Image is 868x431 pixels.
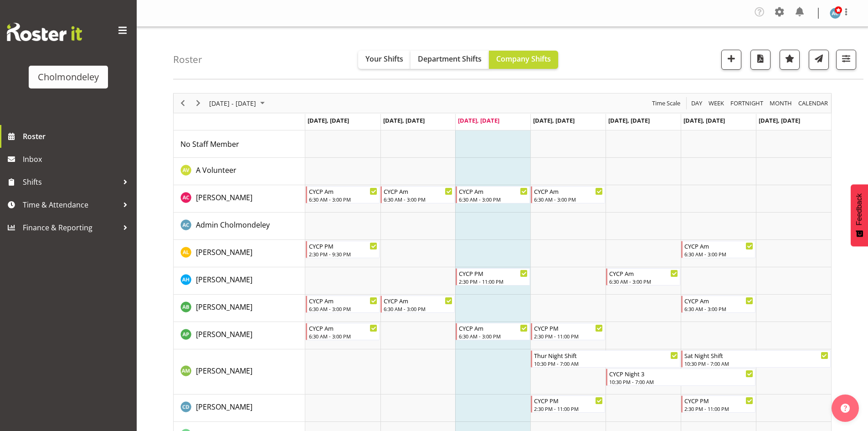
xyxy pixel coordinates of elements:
[534,332,603,340] div: 2:30 PM - 11:00 PM
[690,98,704,109] button: Timeline Day
[534,405,603,412] div: 2:30 PM - 11:00 PM
[459,196,528,203] div: 6:30 AM - 3:00 PM
[174,322,305,349] td: Amelie Paroll resource
[196,302,252,312] span: [PERSON_NAME]
[683,116,725,125] span: [DATE], [DATE]
[651,98,681,109] span: Time Scale
[411,51,489,69] button: Department Shifts
[384,187,452,196] div: CYCP Am
[684,250,753,258] div: 6:30 AM - 3:00 PM
[534,351,678,360] div: Thur Night Shift
[173,54,202,65] h4: Roster
[309,323,378,332] div: CYCP Am
[380,186,455,203] div: Abigail Chessum"s event - CYCP Am Begin From Tuesday, September 2, 2025 at 6:30:00 AM GMT+12:00 E...
[609,378,753,385] div: 10:30 PM - 7:00 AM
[309,250,378,258] div: 2:30 PM - 9:30 PM
[681,241,755,258] div: Alexandra Landolt"s event - CYCP Am Begin From Saturday, September 6, 2025 at 6:30:00 AM GMT+12:0...
[309,187,378,196] div: CYCP Am
[175,93,190,113] div: Previous
[196,165,236,176] a: A Volunteer
[174,267,305,295] td: Alexzarn Harmer resource
[23,221,118,234] span: Finance & Reporting
[365,54,403,64] span: Your Shifts
[196,247,252,258] a: [PERSON_NAME]
[684,305,753,312] div: 6:30 AM - 3:00 PM
[708,98,725,109] span: Week
[174,130,305,158] td: No Staff Member resource
[306,296,380,313] div: Ally Brown"s event - CYCP Am Begin From Monday, September 1, 2025 at 6:30:00 AM GMT+12:00 Ends At...
[7,23,82,41] img: Rosterit website logo
[177,98,189,109] button: Previous
[809,50,829,70] button: Send a list of all shifts for the selected filtered period to all rostered employees.
[306,241,380,258] div: Alexandra Landolt"s event - CYCP PM Begin From Monday, September 1, 2025 at 2:30:00 PM GMT+12:00 ...
[855,193,863,225] span: Feedback
[196,329,252,339] span: [PERSON_NAME]
[759,116,800,125] span: [DATE], [DATE]
[459,269,528,278] div: CYCP PM
[606,369,755,386] div: Andrea McMurray"s event - CYCP Night 3 Begin From Friday, September 5, 2025 at 10:30:00 PM GMT+12...
[768,98,794,109] button: Timeline Month
[750,50,770,70] button: Download a PDF of the roster according to the set date range.
[174,349,305,395] td: Andrea McMurray resource
[180,139,239,149] span: No Staff Member
[721,50,741,70] button: Add a new shift
[458,116,499,125] span: [DATE], [DATE]
[531,186,605,203] div: Abigail Chessum"s event - CYCP Am Begin From Thursday, September 4, 2025 at 6:30:00 AM GMT+12:00 ...
[456,323,530,340] div: Amelie Paroll"s event - CYCP Am Begin From Wednesday, September 3, 2025 at 6:30:00 AM GMT+12:00 E...
[309,241,378,250] div: CYCP PM
[384,305,452,312] div: 6:30 AM - 3:00 PM
[797,98,830,109] button: Month
[196,220,270,230] span: Admin Cholmondeley
[534,396,603,405] div: CYCP PM
[729,98,765,109] button: Fortnight
[651,98,682,109] button: Time Scale
[851,184,868,246] button: Feedback - Show survey
[383,116,425,125] span: [DATE], [DATE]
[208,98,257,109] span: [DATE] - [DATE]
[196,165,236,175] span: A Volunteer
[196,247,252,257] span: [PERSON_NAME]
[309,305,378,312] div: 6:30 AM - 3:00 PM
[38,70,99,84] div: Cholmondeley
[534,187,603,196] div: CYCP Am
[830,8,841,19] img: additional-cycp-required1509.jpg
[531,395,605,413] div: Camille Davidson"s event - CYCP PM Begin From Thursday, September 4, 2025 at 2:30:00 PM GMT+12:00...
[196,275,252,285] span: [PERSON_NAME]
[459,278,528,285] div: 2:30 PM - 11:00 PM
[192,98,205,109] button: Next
[459,187,528,196] div: CYCP Am
[606,268,680,286] div: Alexzarn Harmer"s event - CYCP Am Begin From Friday, September 5, 2025 at 6:30:00 AM GMT+12:00 En...
[196,301,252,312] a: [PERSON_NAME]
[684,351,828,360] div: Sat Night Shift
[196,192,252,203] a: [PERSON_NAME]
[609,269,678,278] div: CYCP Am
[174,185,305,213] td: Abigail Chessum resource
[684,405,753,412] div: 2:30 PM - 11:00 PM
[190,93,206,113] div: Next
[384,296,452,305] div: CYCP Am
[23,130,132,143] span: Roster
[609,278,678,285] div: 6:30 AM - 3:00 PM
[384,196,452,203] div: 6:30 AM - 3:00 PM
[533,116,575,125] span: [DATE], [DATE]
[196,402,252,412] span: [PERSON_NAME]
[196,366,252,376] span: [PERSON_NAME]
[496,54,551,64] span: Company Shifts
[309,296,378,305] div: CYCP Am
[684,241,753,250] div: CYCP Am
[684,396,753,405] div: CYCP PM
[489,51,558,69] button: Company Shifts
[459,323,528,332] div: CYCP Am
[841,404,850,413] img: help-xxl-2.png
[180,139,239,150] a: No Staff Member
[196,274,252,285] a: [PERSON_NAME]
[531,350,680,368] div: Andrea McMurray"s event - Thur Night Shift Begin From Thursday, September 4, 2025 at 10:30:00 PM ...
[306,186,380,203] div: Abigail Chessum"s event - CYCP Am Begin From Monday, September 1, 2025 at 6:30:00 AM GMT+12:00 En...
[681,296,755,313] div: Ally Brown"s event - CYCP Am Begin From Saturday, September 6, 2025 at 6:30:00 AM GMT+12:00 Ends ...
[174,395,305,422] td: Camille Davidson resource
[684,360,828,367] div: 10:30 PM - 7:00 AM
[174,213,305,240] td: Admin Cholmondeley resource
[208,98,269,109] button: September 01 - 07, 2025
[836,50,856,70] button: Filter Shifts
[681,350,831,368] div: Andrea McMurray"s event - Sat Night Shift Begin From Saturday, September 6, 2025 at 10:30:00 PM G...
